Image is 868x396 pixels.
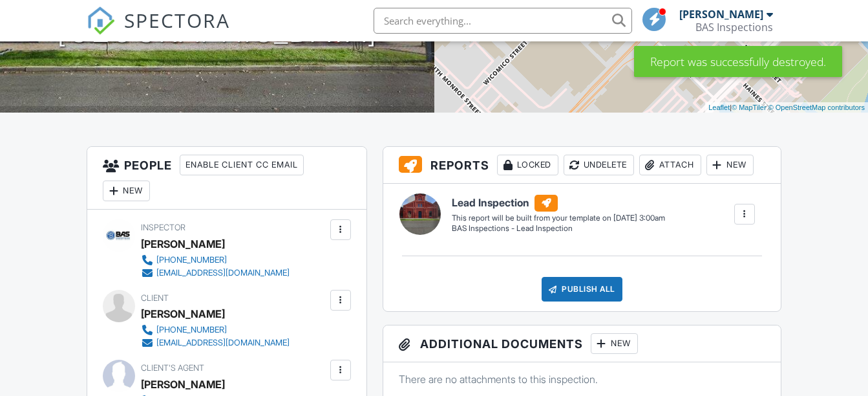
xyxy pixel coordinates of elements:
[374,8,632,34] input: Search everything...
[141,293,169,303] span: Client
[141,223,185,232] span: Inspector
[591,333,638,354] div: New
[383,147,781,184] h3: Reports
[399,372,765,386] p: There are no attachments to this inspection.
[141,254,290,267] a: [PHONE_NUMBER]
[156,255,227,265] div: [PHONE_NUMBER]
[141,234,225,254] div: [PERSON_NAME]
[141,324,290,336] a: [PHONE_NUMBER]
[87,147,366,210] h3: People
[156,338,290,348] div: [EMAIL_ADDRESS][DOMAIN_NAME]
[452,213,665,223] div: This report will be built from your template on [DATE] 3:00am
[87,17,230,45] a: SPECTORA
[103,181,150,201] div: New
[452,195,665,212] h6: Lead Inspection
[156,268,290,278] div: [EMAIL_ADDRESS][DOMAIN_NAME]
[732,104,767,111] a: © MapTiler
[141,363,204,373] span: Client's Agent
[679,8,763,21] div: [PERSON_NAME]
[708,104,730,111] a: Leaflet
[706,155,754,175] div: New
[141,267,290,280] a: [EMAIL_ADDRESS][DOMAIN_NAME]
[124,6,230,34] span: SPECTORA
[141,336,290,349] a: [EMAIL_ADDRESS][DOMAIN_NAME]
[634,46,842,77] div: Report was successfully destroyed.
[768,104,865,111] a: © OpenStreetMap contributors
[695,21,773,34] div: BAS Inspections
[542,277,622,302] div: Publish All
[452,223,665,234] div: BAS Inspections - Lead Inspection
[156,325,227,335] div: [PHONE_NUMBER]
[87,6,115,35] img: The Best Home Inspection Software - Spectora
[141,375,225,394] a: [PERSON_NAME]
[180,155,304,175] div: Enable Client CC Email
[141,304,225,324] div: [PERSON_NAME]
[564,155,634,175] div: Undelete
[705,102,868,113] div: |
[639,155,701,175] div: Attach
[383,325,781,362] h3: Additional Documents
[497,155,558,175] div: Locked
